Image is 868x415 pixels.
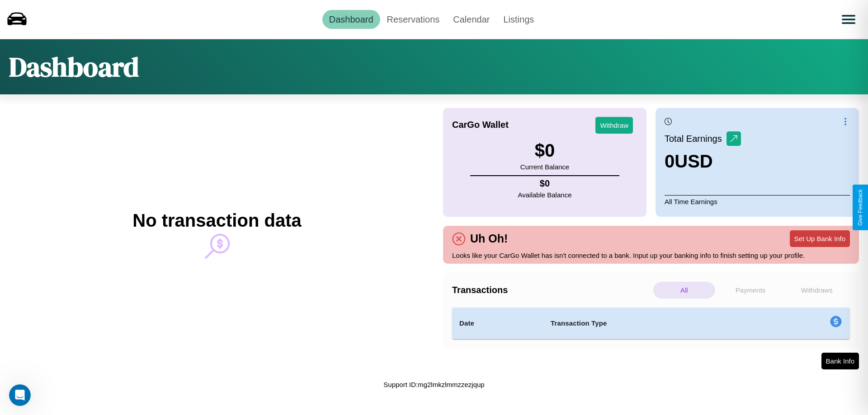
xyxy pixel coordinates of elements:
[551,318,756,329] h4: Transaction Type
[9,48,139,85] h1: Dashboard
[520,161,569,173] p: Current Balance
[380,10,447,29] a: Reservations
[790,230,850,247] button: Set Up Bank Info
[452,285,651,295] h4: Transactions
[452,120,509,130] h4: CarGo Wallet
[821,353,859,369] button: Bank Info
[857,189,863,226] div: Give Feedback
[459,318,536,329] h4: Date
[665,131,726,147] p: Total Earnings
[446,10,496,29] a: Calendar
[720,282,782,298] p: Payments
[452,249,850,261] p: Looks like your CarGo Wallet has isn't connected to a bank. Input up your banking info to finish ...
[653,282,715,298] p: All
[665,195,850,208] p: All Time Earnings
[466,232,512,245] h4: Uh Oh!
[452,308,850,339] table: simple table
[496,10,541,29] a: Listings
[9,384,31,406] iframe: Intercom live chat
[665,151,741,172] h3: 0 USD
[383,378,484,391] p: Support ID: mg2lmkzlmmzzezjqup
[520,140,569,161] h3: $ 0
[595,117,633,134] button: Withdraw
[786,282,848,298] p: Withdraws
[322,10,380,29] a: Dashboard
[518,178,572,189] h4: $ 0
[836,7,861,32] button: Open menu
[132,210,301,231] h2: No transaction data
[518,189,572,201] p: Available Balance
